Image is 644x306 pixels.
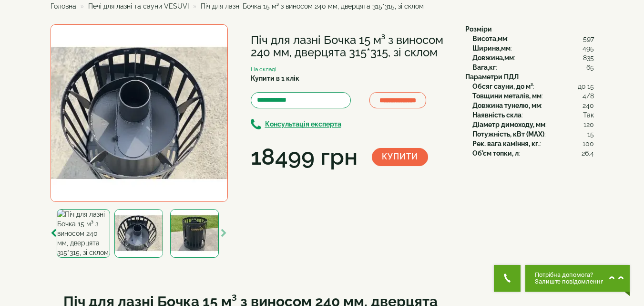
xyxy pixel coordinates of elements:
span: 240 [583,101,594,110]
div: : [472,91,594,101]
div: : [472,120,594,129]
div: : [472,101,594,110]
span: 120 [583,120,594,129]
div: : [472,43,594,53]
span: 26.4 [582,148,594,158]
b: Вага,кг [472,63,496,71]
b: Розміри [465,25,492,33]
b: Наявність скла [472,111,521,119]
button: Купити [372,148,428,166]
span: Піч для лазні Бочка 15 м³ з виносом 240 мм, дверцята 315*315, зі склом [201,2,424,10]
b: Діаметр димоходу, мм [472,121,545,128]
button: Get Call button [494,265,521,292]
small: На складі [251,66,276,73]
span: 100 [583,139,594,148]
span: 4/8 [583,91,594,101]
div: : [472,110,594,120]
img: Піч для лазні Бочка 15 м³ з виносом 240 мм, дверцята 315*315, зі склом [170,209,219,258]
b: Консультація експерта [265,121,341,128]
b: Ширина,мм [472,44,511,52]
span: до 15 [578,82,594,91]
a: Головна [51,2,76,10]
span: 65 [586,63,594,72]
div: : [472,34,594,43]
div: : [472,53,594,63]
div: : [472,139,594,148]
b: Параметри ПДЛ [465,73,519,81]
div: : [472,129,594,139]
label: Купити в 1 клік [251,74,299,83]
div: : [472,63,594,72]
img: Піч для лазні Бочка 15 м³ з виносом 240 мм, дверцята 315*315, зі склом [51,24,228,202]
span: 835 [583,53,594,63]
b: Потужність, кВт (MAX) [472,130,544,138]
span: Потрібна допомога? [535,272,604,278]
b: Висота,мм [472,35,507,42]
h1: Піч для лазні Бочка 15 м³ з виносом 240 мм, дверцята 315*315, зі склом [251,34,451,59]
span: 495 [583,43,594,53]
b: Обсяг сауни, до м³ [472,83,533,90]
img: Піч для лазні Бочка 15 м³ з виносом 240 мм, дверцята 315*315, зі склом [114,209,163,258]
b: Рек. вага каміння, кг. [472,140,540,148]
a: Печі для лазні та сауни VESUVI [88,2,189,10]
span: Залиште повідомлення [535,278,604,285]
b: Довжина тунелю, мм [472,102,541,109]
span: Так [583,110,594,120]
div: 18499 грн [251,141,358,173]
b: Товщини металів, мм [472,92,542,100]
img: Піч для лазні Бочка 15 м³ з виносом 240 мм, дверцята 315*315, зі склом [57,209,110,258]
span: 15 [587,129,594,139]
button: Chat button [525,265,630,292]
b: Об'єм топки, л [472,149,519,157]
div: : [472,148,594,158]
b: Довжина,мм [472,54,514,62]
span: 597 [583,34,594,43]
div: : [472,82,594,91]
